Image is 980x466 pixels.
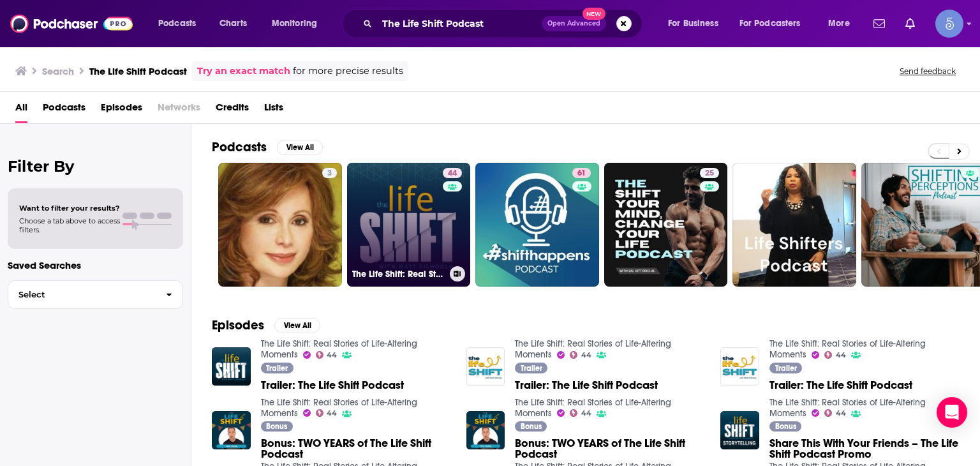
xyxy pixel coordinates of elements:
[212,317,320,333] a: EpisodesView All
[15,97,27,123] a: All
[769,438,960,460] a: Share This With Your Friends – The Life Shift Podcast Promo
[264,97,283,123] a: Lists
[158,15,196,33] span: Podcasts
[570,351,591,359] a: 44
[266,365,288,372] span: Trailer
[547,20,600,27] span: Open Advanced
[10,11,133,36] img: Podchaser - Follow, Share and Rate Podcasts
[212,139,323,155] a: PodcastsView All
[700,168,719,178] a: 25
[896,66,960,77] button: Send feedback
[769,397,926,419] a: The Life Shift: Real Stories of Life-Altering Moments
[521,365,542,372] span: Trailer
[261,438,451,460] a: Bonus: TWO YEARS of The Life Shift Podcast
[542,16,606,31] button: Open AdvancedNew
[824,409,846,417] a: 44
[448,167,457,180] span: 44
[705,167,714,180] span: 25
[212,317,264,333] h2: Episodes
[274,318,320,333] button: View All
[769,338,926,360] a: The Life Shift: Real Stories of Life-Altering Moments
[572,168,591,178] a: 61
[731,13,819,34] button: open menu
[824,351,846,359] a: 44
[515,380,658,391] a: Trailer: The Life Shift Podcast
[521,423,542,430] span: Bonus
[149,13,212,34] button: open menu
[277,140,323,155] button: View All
[828,15,850,33] span: More
[581,352,591,358] span: 44
[604,163,728,287] a: 25
[475,163,599,287] a: 61
[19,204,120,213] span: Want to filter your results?
[212,347,251,386] img: Trailer: The Life Shift Podcast
[836,352,846,358] span: 44
[720,411,759,450] img: Share This With Your Friends – The Life Shift Podcast Promo
[8,290,156,299] span: Select
[583,8,605,20] span: New
[900,13,920,34] a: Show notifications dropdown
[515,397,671,419] a: The Life Shift: Real Stories of Life-Altering Moments
[354,9,655,38] div: Search podcasts, credits, & more...
[720,347,759,386] img: Trailer: The Life Shift Podcast
[659,13,734,34] button: open menu
[216,97,249,123] a: Credits
[212,411,251,450] img: Bonus: TWO YEARS of The Life Shift Podcast
[322,168,337,178] a: 3
[775,365,797,372] span: Trailer
[935,10,963,38] img: User Profile
[347,163,471,287] a: 44The Life Shift: Real Stories of Life-Altering Moments
[261,338,417,360] a: The Life Shift: Real Stories of Life-Altering Moments
[218,163,342,287] a: 3
[377,13,542,34] input: Search podcasts, credits, & more...
[261,380,404,391] a: Trailer: The Life Shift Podcast
[266,423,287,430] span: Bonus
[43,97,85,123] span: Podcasts
[935,10,963,38] button: Show profile menu
[327,352,337,358] span: 44
[8,157,183,176] h2: Filter By
[272,15,317,33] span: Monitoring
[466,411,505,450] img: Bonus: TWO YEARS of The Life Shift Podcast
[775,423,796,430] span: Bonus
[327,410,337,416] span: 44
[212,139,267,155] h2: Podcasts
[515,438,705,460] a: Bonus: TWO YEARS of The Life Shift Podcast
[577,167,586,180] span: 61
[739,15,801,33] span: For Podcasters
[769,380,912,391] a: Trailer: The Life Shift Podcast
[197,64,290,79] a: Try an exact match
[8,280,183,309] button: Select
[101,97,142,123] a: Episodes
[261,397,417,419] a: The Life Shift: Real Stories of Life-Altering Moments
[570,409,591,417] a: 44
[868,13,890,34] a: Show notifications dropdown
[158,97,200,123] span: Networks
[466,347,505,386] img: Trailer: The Life Shift Podcast
[42,65,74,77] h3: Search
[219,15,247,33] span: Charts
[937,397,967,428] div: Open Intercom Messenger
[316,351,338,359] a: 44
[293,64,403,79] span: for more precise results
[8,259,183,271] p: Saved Searches
[819,13,866,34] button: open menu
[327,167,332,180] span: 3
[316,409,338,417] a: 44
